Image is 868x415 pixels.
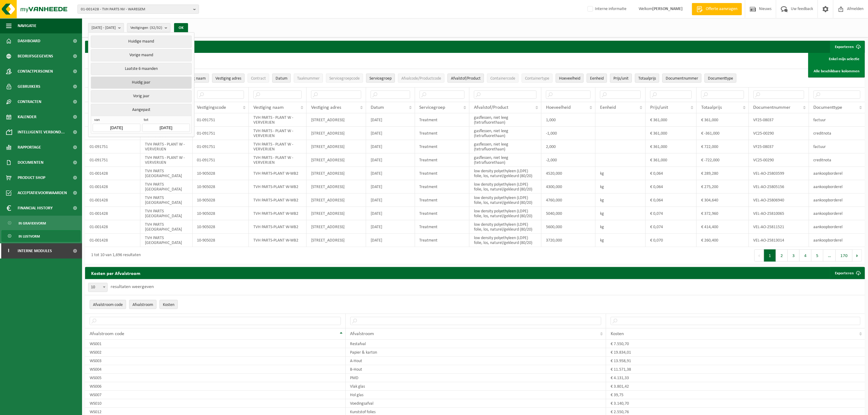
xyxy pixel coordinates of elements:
[18,109,36,125] span: Kalender
[307,167,366,180] td: [STREET_ADDRESS]
[708,76,733,81] span: Documenttype
[814,105,842,110] span: Documenttype
[606,365,865,374] td: € 11.571,38
[635,74,659,83] button: TotaalprijsTotaalprijs: Activate to sort
[415,167,470,180] td: Treatment
[18,170,45,185] span: Product Shop
[606,348,865,357] td: € 19.834,01
[311,105,341,110] span: Vestiging adres
[93,118,140,124] span: van
[85,267,146,279] h2: Kosten per Afvalstroom
[132,303,153,307] span: Afvalstroom
[2,217,81,229] a: In grafiekvorm
[800,249,811,262] button: 4
[610,74,632,83] button: Prijs/unitPrijs/unit: Activate to sort
[525,76,549,81] span: Containertype
[346,399,606,408] td: Voedingsafval
[85,180,140,194] td: 01-001428
[88,23,124,32] button: [DATE] - [DATE]
[346,340,606,348] td: Restafval
[85,391,346,399] td: WS007
[451,76,481,81] span: Afvalstof/Product
[307,194,366,207] td: [STREET_ADDRESS]
[809,65,864,77] a: Alle beschikbare kolommen
[249,194,307,207] td: TVH PARTS-PLANT W-WB2
[88,283,108,292] span: 10
[85,340,346,348] td: WS001
[448,74,484,83] button: Afvalstof/ProductAfvalstof/Product: Activate to sort
[18,201,53,216] span: Financial History
[85,41,146,53] h2: Algemene rapportering
[18,125,65,140] span: Intelligente verbond...
[697,194,749,207] td: € 304,640
[606,357,865,365] td: € 13.958,91
[415,194,470,207] td: Treatment
[646,180,697,194] td: € 0,064
[18,243,52,259] span: Interne modules
[809,234,865,247] td: aankoopborderel
[749,153,809,167] td: VC25-00290
[586,5,626,14] label: Interne informatie
[140,207,193,220] td: TVH PARTS [GEOGRAPHIC_DATA]
[249,207,307,220] td: TVH PARTS-PLANT W-WB2
[85,113,140,127] td: 01-091751
[697,153,749,167] td: € -722,000
[809,180,865,194] td: aankoopborderel
[193,113,249,127] td: 01-091751
[346,348,606,357] td: Papier & karton
[249,113,307,127] td: TVH PARTS - PLANT W - VERVERIJEN
[129,300,156,309] button: AfvalstroomAfvalstroom: Activate to sort
[652,7,683,11] strong: [PERSON_NAME]
[366,207,415,220] td: [DATE]
[809,127,865,140] td: creditnota
[307,180,366,194] td: [STREET_ADDRESS]
[401,76,441,81] span: Afvalcode/Productcode
[127,23,170,32] button: Vestigingen(32/32)
[469,194,541,207] td: low density polyethyleen (LDPE) folie, los, naturel/gekleurd (80/20)
[836,249,853,262] button: 170
[307,113,366,127] td: [STREET_ADDRESS]
[646,220,697,234] td: € 0,074
[212,74,245,83] button: Vestiging adresVestiging adres: Activate to sort
[809,207,865,220] td: aankoopborderel
[85,153,140,167] td: 01-091751
[595,220,646,234] td: kg
[415,140,470,153] td: Treatment
[809,140,865,153] td: factuur
[366,74,395,83] button: ServicegroepServicegroep: Activate to sort
[366,194,415,207] td: [DATE]
[753,105,791,110] span: Documentnummer
[140,180,193,194] td: TVH PARTS [GEOGRAPHIC_DATA]
[163,303,174,307] span: Kosten
[541,127,595,140] td: -1,000
[415,127,470,140] td: Treatment
[150,26,162,30] count: (32/32)
[88,250,141,261] div: 1 tot 10 van 1,696 resultaten
[606,340,865,348] td: € 7.550,70
[85,348,346,357] td: WS002
[705,74,736,83] button: DocumenttypeDocumenttype: Activate to sort
[595,180,646,194] td: kg
[646,113,697,127] td: € 361,000
[559,76,580,81] span: Hoeveelheid
[754,249,764,262] button: Previous
[697,207,749,220] td: € 372,960
[749,220,809,234] td: VEL-AO-25811521
[646,207,697,220] td: € 0,074
[307,140,366,153] td: [STREET_ADDRESS]
[193,234,249,247] td: 10-905028
[130,23,162,33] span: Vestigingen
[788,249,800,262] button: 3
[85,399,346,408] td: WS010
[546,105,571,110] span: Hoeveelheid
[91,63,191,75] button: Laatste 6 maanden
[18,185,67,201] span: Acceptatievoorwaarden
[638,76,656,81] span: Totaalprijs
[366,153,415,167] td: [DATE]
[776,249,788,262] button: 2
[749,127,809,140] td: VC25-00290
[77,5,199,14] button: 01-001428 - TVH PARTS NV - WAREGEM
[307,127,366,140] td: [STREET_ADDRESS]
[350,331,374,336] span: Afvalstroom
[366,140,415,153] td: [DATE]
